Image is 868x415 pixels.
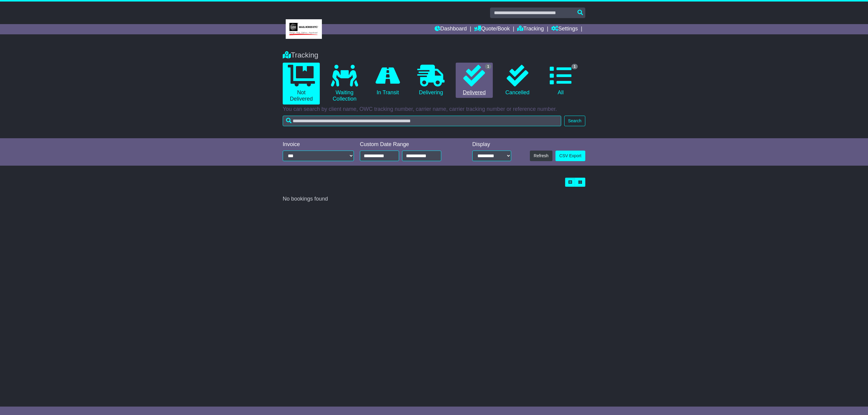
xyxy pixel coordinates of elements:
[360,141,457,148] div: Custom Date Range
[326,63,363,105] a: Waiting Collection
[280,51,588,60] div: Tracking
[517,24,544,34] a: Tracking
[472,141,511,148] div: Display
[499,63,536,98] a: Cancelled
[286,19,322,39] img: MBE Lane Cove
[530,151,552,161] button: Refresh
[412,63,449,98] a: Delivering
[542,63,579,98] a: 1 All
[456,63,493,98] a: 1 Delivered
[564,116,585,126] button: Search
[283,63,320,105] a: Not Delivered
[435,24,467,34] a: Dashboard
[369,63,406,98] a: In Transit
[283,141,354,148] div: Invoice
[485,64,491,69] span: 1
[555,151,585,161] a: CSV Export
[551,24,578,34] a: Settings
[571,64,578,69] span: 1
[283,196,585,202] div: No bookings found
[474,24,510,34] a: Quote/Book
[283,106,585,113] p: You can search by client name, OWC tracking number, carrier name, carrier tracking number or refe...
